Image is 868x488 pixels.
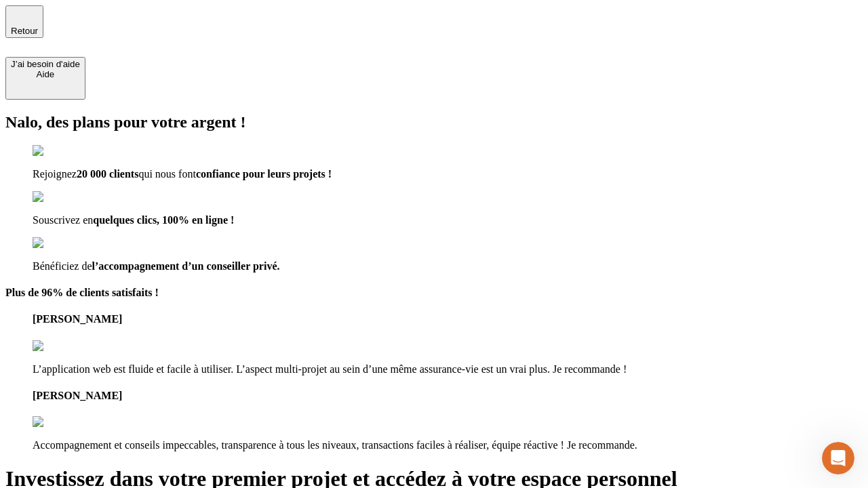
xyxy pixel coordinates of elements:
iframe: Intercom live chat [822,442,854,474]
span: Rejoignez [33,168,77,180]
span: Bénéficiez de [33,260,92,272]
span: Souscrivez en [33,214,93,226]
h4: Plus de 96% de clients satisfaits ! [5,287,863,299]
img: reviews stars [33,340,100,352]
div: J’ai besoin d'aide [11,59,80,69]
img: checkmark [33,191,91,203]
h4: [PERSON_NAME] [33,313,863,325]
h4: [PERSON_NAME] [33,390,863,402]
span: qui nous font [138,168,195,180]
button: Retour [5,5,43,38]
img: reviews stars [33,416,100,428]
p: L’application web est fluide et facile à utiliser. L’aspect multi-projet au sein d’une même assur... [33,363,863,375]
img: checkmark [33,145,91,157]
span: l’accompagnement d’un conseiller privé. [92,260,280,272]
span: Retour [11,26,38,36]
button: J’ai besoin d'aideAide [5,57,85,100]
span: quelques clics, 100% en ligne ! [93,214,234,226]
img: checkmark [33,237,91,249]
span: confiance pour leurs projets ! [196,168,332,180]
h2: Nalo, des plans pour votre argent ! [5,113,863,131]
div: Aide [11,69,80,79]
span: 20 000 clients [77,168,139,180]
p: Accompagnement et conseils impeccables, transparence à tous les niveaux, transactions faciles à r... [33,439,863,451]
